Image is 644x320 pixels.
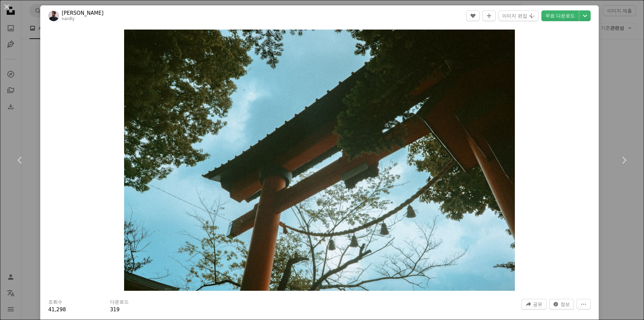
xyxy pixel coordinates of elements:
button: 컬렉션에 추가 [482,10,496,21]
span: 41,298 [48,307,66,313]
button: 좋아요 [466,10,480,21]
span: 319 [110,307,120,313]
a: 다음 [604,128,644,192]
a: nardly [62,16,74,21]
h3: 다운로드 [110,299,129,306]
span: 정보 [560,299,570,309]
button: 이 이미지 관련 통계 [549,299,574,310]
button: 다운로드 크기 선택 [579,10,591,21]
a: 무료 다운로드 [541,10,579,21]
button: 더 많은 작업 [577,299,591,310]
img: Daniel Bernard의 프로필로 이동 [48,10,59,21]
img: 푸른 하늘 아래 앉아 있는 높은 목조 구조물 [124,30,515,291]
button: 이 이미지 확대 [124,30,515,291]
button: 이 이미지 공유 [522,299,546,310]
h3: 조회수 [48,299,62,306]
button: 이미지 편집 [498,10,538,21]
a: [PERSON_NAME] [62,10,104,16]
span: 공유 [533,299,542,309]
